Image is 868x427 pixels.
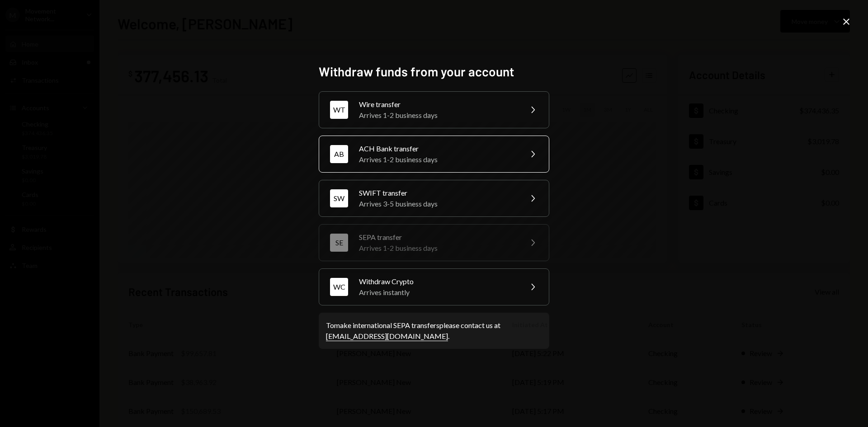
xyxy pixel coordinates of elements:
div: Arrives 1-2 business days [359,110,516,121]
div: WT [330,101,348,119]
div: SWIFT transfer [359,188,516,198]
div: Withdraw Crypto [359,276,516,287]
div: ACH Bank transfer [359,143,516,154]
div: Arrives 1-2 business days [359,154,516,165]
div: Wire transfer [359,99,516,110]
div: SW [330,189,348,207]
div: SEPA transfer [359,232,516,243]
h2: Withdraw funds from your account [319,63,549,80]
a: [EMAIL_ADDRESS][DOMAIN_NAME] [326,332,448,341]
div: Arrives 1-2 business days [359,243,516,253]
button: SESEPA transferArrives 1-2 business days [319,224,549,261]
div: WC [330,278,348,296]
div: Arrives 3-5 business days [359,198,516,209]
div: To make international SEPA transfers please contact us at . [326,320,542,342]
div: AB [330,145,348,163]
div: Arrives instantly [359,287,516,298]
button: ABACH Bank transferArrives 1-2 business days [319,136,549,173]
button: WCWithdraw CryptoArrives instantly [319,268,549,305]
button: SWSWIFT transferArrives 3-5 business days [319,180,549,217]
div: SE [330,234,348,252]
button: WTWire transferArrives 1-2 business days [319,91,549,128]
